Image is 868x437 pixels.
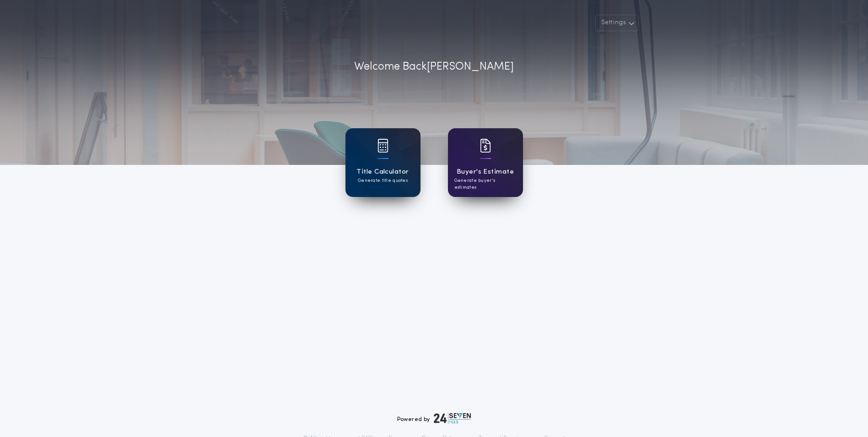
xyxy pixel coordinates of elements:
[434,413,471,424] img: logo
[448,128,523,197] a: card iconBuyer's EstimateGenerate buyer's estimates
[397,413,471,424] div: Powered by
[454,177,517,191] p: Generate buyer's estimates
[457,167,514,177] h1: Buyer's Estimate
[345,128,421,197] a: card iconTitle CalculatorGenerate title quotes
[358,177,408,184] p: Generate title quotes
[377,139,388,153] img: card icon
[354,59,514,75] p: Welcome Back [PERSON_NAME]
[356,167,409,177] h1: Title Calculator
[595,15,638,31] button: Settings
[480,139,491,153] img: card icon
